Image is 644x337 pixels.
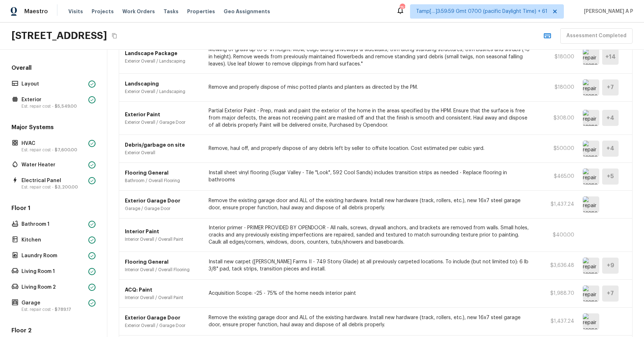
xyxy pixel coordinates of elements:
span: Tasks [164,9,179,14]
p: Est. repair cost - [21,147,86,153]
img: repair scope asset [583,313,599,329]
span: $7,600.00 [55,148,77,152]
h5: + 9 [607,262,614,269]
p: $180.00 [542,84,574,91]
p: Garage / Garage Door [125,206,200,211]
img: repair scope asset [583,258,599,274]
p: Water Heater [21,161,86,168]
p: Remove the existing garage door and ALL of the existing hardware. Install new hardware (track, ro... [209,197,533,211]
h5: + 14 [605,53,616,61]
p: Partial Exterior Paint - Prep, mask and paint the exterior of the home in the areas specified by ... [209,107,533,129]
p: $400.00 [542,231,574,239]
img: repair scope asset [583,285,599,302]
img: repair scope asset [583,168,599,185]
span: Properties [187,8,215,15]
p: $1,437.24 [542,318,574,325]
span: Visits [68,8,83,15]
h5: Overall [10,64,97,73]
p: Exterior Overall / Landscaping [125,58,200,64]
span: $3,200.00 [55,185,78,189]
img: repair scope asset [583,110,599,126]
span: [PERSON_NAME] A P [581,8,633,15]
p: Remove, haul off, and properly dispose of any debris left by seller to offsite location. Cost est... [209,145,533,152]
p: Est. repair cost - [21,103,86,109]
p: Interior Overall / Overall Paint [125,236,200,242]
p: Acquisition Scope: ~25 - 75% of the home needs interior paint [209,290,533,297]
p: Laundry Room [21,252,86,259]
span: Tamp[…]3:59:59 Gmt 0700 (pacific Daylight Time) + 61 [416,8,547,15]
p: Exterior Paint [125,111,200,118]
h5: + 4 [606,114,614,122]
p: Living Room 2 [21,284,86,291]
span: $5,549.00 [55,104,77,108]
p: Exterior Overall / Garage Door [125,119,200,125]
h5: + 7 [607,83,614,91]
p: $3,636.48 [542,262,574,269]
span: Geo Assignments [224,8,270,15]
h5: Floor 1 [10,204,97,214]
p: Exterior Overall [125,150,200,156]
p: Interior Overall / Overall Flooring [125,267,200,273]
p: Est. repair cost - [21,307,86,312]
p: HVAC [21,140,86,147]
h5: Floor 2 [10,327,97,336]
p: $500.00 [542,145,574,152]
p: Layout [21,80,86,88]
p: Debris/garbage on site [125,141,200,148]
p: Landscape Package [125,50,200,57]
p: $308.00 [542,114,574,122]
img: repair scope asset [583,49,599,65]
p: Mowing of grass up to 6" in height. Mow, edge along driveways & sidewalks, trim along standing st... [209,46,533,68]
p: Exterior Garage Door [125,314,200,321]
p: $180.00 [542,53,574,60]
p: Exterior Overall / Landscaping [125,89,200,94]
p: Remove the existing garage door and ALL of the existing hardware. Install new hardware (track, ro... [209,314,533,328]
p: Living Room 1 [21,268,86,275]
p: Bathroom / Overall Flooring [125,178,200,184]
div: 751 [400,4,405,11]
span: Work Orders [122,8,155,15]
img: repair scope asset [583,79,599,96]
p: Install new carpet ([PERSON_NAME] Farms II - 749 Stony Glade) at all previously carpeted location... [209,258,533,273]
img: repair scope asset [583,196,599,213]
p: Electrical Panel [21,177,86,184]
p: Remove and properly dispose of misc potted plants and planters as directed by the PM. [209,84,533,91]
button: Copy Address [110,31,119,40]
span: Maestro [24,8,48,15]
p: Exterior [21,96,86,103]
h5: Major Systems [10,123,97,133]
h5: + 7 [607,289,614,297]
p: Exterior Garage Door [125,197,200,204]
h5: + 5 [607,172,614,180]
h2: [STREET_ADDRESS] [11,29,107,42]
span: Projects [92,8,114,15]
p: $1,437.24 [542,201,574,208]
p: Interior Paint [125,228,200,235]
p: Flooring General [125,169,200,176]
p: Interior primer - PRIMER PROVIDED BY OPENDOOR - All nails, screws, drywall anchors, and brackets ... [209,224,533,246]
p: $1,988.70 [542,290,574,297]
p: Landscaping [125,80,200,87]
p: Interior Overall / Overall Paint [125,295,200,301]
span: $789.17 [55,307,71,312]
p: $465.00 [542,173,574,180]
p: Garage [21,299,86,307]
p: Est. repair cost - [21,184,86,190]
h5: + 4 [606,145,614,152]
p: ACQ: Paint [125,286,200,293]
p: Bathroom 1 [21,221,86,228]
p: Kitchen [21,236,86,244]
p: Install sheet vinyl flooring (Sugar Valley - Tile "Look", 592 Cool Sands) includes transition str... [209,169,533,184]
p: Flooring General [125,258,200,265]
p: Exterior Overall / Garage Door [125,323,200,328]
img: repair scope asset [583,141,599,157]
